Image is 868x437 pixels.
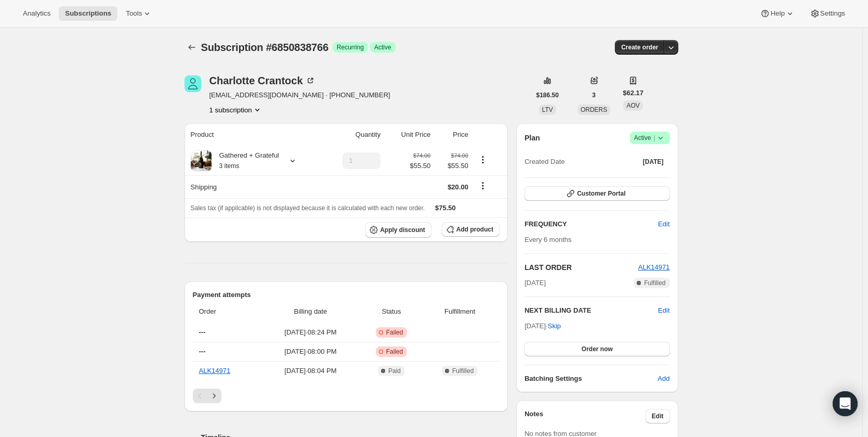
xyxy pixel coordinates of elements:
a: ALK14971 [638,263,670,271]
span: Customer Portal [577,189,625,198]
th: Price [433,123,471,146]
span: Edit [658,219,669,229]
span: Add [657,374,669,384]
h2: Payment attempts [193,290,500,300]
span: [DATE] · 08:04 PM [265,366,357,376]
th: Unit Price [384,123,433,146]
span: Every 6 months [524,236,571,243]
div: Charlotte Crantock [209,75,315,86]
th: Product [185,123,322,146]
span: $75.50 [435,204,456,212]
button: Settings [804,6,851,21]
span: Created Date [524,157,564,167]
span: --- [199,328,206,336]
span: 3 [592,91,596,99]
span: $20.00 [448,183,468,191]
button: Tools [120,6,159,21]
span: Add product [456,225,493,234]
span: AOV [626,102,639,109]
h3: Notes [524,409,646,423]
h6: Batching Settings [524,374,657,384]
span: [DATE] · 08:24 PM [265,327,357,338]
span: Recurring [337,43,364,52]
span: Help [770,9,784,18]
button: Add product [442,222,499,237]
button: Subscriptions [59,6,117,21]
span: Skip [548,321,561,331]
span: Settings [820,9,845,18]
span: Subscription #6850838766 [201,42,328,53]
button: Product actions [209,105,262,115]
button: Customer Portal [524,186,669,201]
span: Paid [388,367,401,375]
button: Create order [615,40,664,55]
span: Failed [386,348,403,356]
button: Order now [524,342,669,356]
button: Edit [646,409,670,423]
th: Shipping [185,175,322,198]
button: [DATE] [637,155,670,169]
span: Order now [582,345,613,353]
span: [DATE] [524,278,546,288]
span: LTV [542,106,553,113]
h2: NEXT BILLING DATE [524,305,658,316]
th: Order [193,300,261,323]
button: Skip [542,318,567,335]
small: 3 items [219,162,240,170]
button: ALK14971 [638,262,670,273]
span: Fulfillment [426,306,493,317]
span: ORDERS [581,106,607,113]
span: Tools [126,9,142,18]
span: [DATE] · 08:00 PM [265,346,357,357]
button: Analytics [17,6,57,21]
button: Edit [652,216,676,233]
span: Fulfilled [452,367,474,375]
span: Active [374,43,391,52]
button: 3 [586,88,602,102]
span: Fulfilled [644,279,665,287]
span: Billing date [265,306,357,317]
a: ALK14971 [199,367,231,375]
h2: Plan [524,133,540,143]
span: Edit [652,412,664,420]
button: Next [207,389,221,403]
th: Quantity [322,123,384,146]
span: Charlotte Crantock [185,75,201,92]
button: Apply discount [365,222,431,238]
div: Gathered + Grateful [212,150,279,171]
h2: LAST ORDER [524,262,638,273]
span: Status [363,306,420,317]
span: [DATE] · [524,322,561,330]
span: $55.50 [410,161,430,171]
small: $74.00 [413,152,430,159]
span: $55.50 [437,161,468,171]
span: [EMAIL_ADDRESS][DOMAIN_NAME] · [PHONE_NUMBER] [209,90,390,100]
span: $62.17 [623,88,643,98]
span: Failed [386,328,403,337]
button: Help [754,6,801,21]
span: [DATE] [643,158,664,166]
button: Shipping actions [475,180,491,191]
span: Create order [621,43,658,52]
small: $74.00 [451,152,468,159]
span: Subscriptions [65,9,111,18]
button: $186.50 [530,88,565,102]
span: | [653,134,655,142]
span: Sales tax (if applicable) is not displayed because it is calculated with each new order. [191,204,425,212]
button: Edit [658,305,669,316]
button: Add [651,370,676,387]
div: Open Intercom Messenger [833,391,858,416]
img: product img [191,150,212,171]
span: --- [199,348,206,355]
nav: Pagination [193,389,500,403]
h2: FREQUENCY [524,219,658,229]
span: Active [634,133,666,143]
span: Analytics [23,9,50,18]
span: Apply discount [380,226,425,234]
span: $186.50 [536,91,559,99]
button: Product actions [475,154,491,165]
button: Subscriptions [185,40,199,55]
